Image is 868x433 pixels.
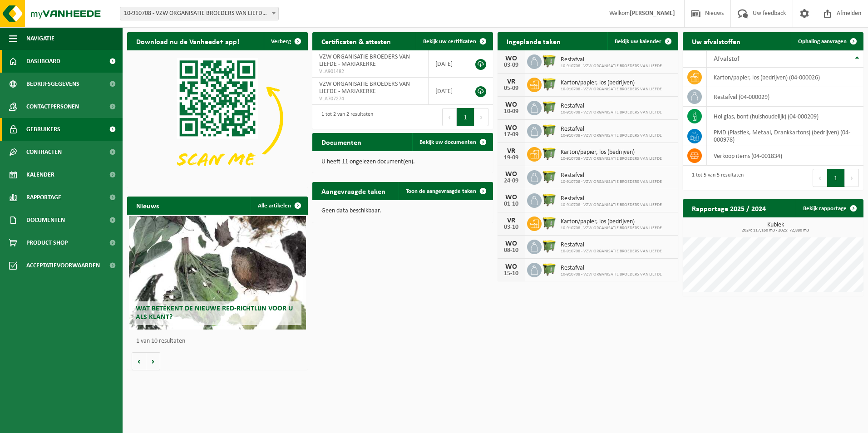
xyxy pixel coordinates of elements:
[502,124,520,132] div: WO
[127,197,168,214] h2: Nieuws
[442,108,457,126] button: Previous
[561,56,662,64] span: Restafval
[796,199,863,217] a: Bekijk rapportage
[561,202,662,208] span: 10-910708 - VZW ORGANISATIE BROEDERS VAN LIEFDE
[26,73,79,95] span: Bedrijfsgegevens
[502,148,520,155] div: VR
[561,249,662,254] span: 10-910708 - VZW ORGANISATIE BROEDERS VAN LIEFDE
[542,123,557,138] img: WB-1100-HPE-GN-50
[319,68,421,75] span: VLA901482
[502,271,520,277] div: 15-10
[423,39,476,44] span: Bekijk uw certificaten
[561,226,662,231] span: 10-910708 - VZW ORGANISATIE BROEDERS VAN LIEFDE
[319,54,410,68] span: VZW ORGANISATIE BROEDERS VAN LIEFDE - MARIAKERKE
[687,168,744,188] div: 1 tot 5 van 5 resultaten
[321,159,484,165] p: U heeft 11 ongelezen document(en).
[561,179,662,185] span: 10-910708 - VZW ORGANISATIE BROEDERS VAN LIEFDE
[561,79,662,87] span: Karton/papier, los (bedrijven)
[707,126,863,146] td: PMD (Plastiek, Metaal, Drankkartons) (bedrijven) (04-000978)
[561,156,662,162] span: 10-910708 - VZW ORGANISATIE BROEDERS VAN LIEFDE
[406,188,476,194] span: Toon de aangevraagde taken
[845,169,859,187] button: Next
[457,108,474,126] button: 1
[26,254,100,277] span: Acceptatievoorwaarden
[561,195,662,202] span: Restafval
[502,55,520,62] div: WO
[319,95,421,103] span: VLA707274
[502,201,520,207] div: 01-10
[561,241,662,249] span: Restafval
[714,55,740,63] span: Afvalstof
[542,215,557,231] img: WB-1100-HPE-GN-50
[542,169,557,184] img: WB-1100-HPE-GN-50
[502,62,520,69] div: 03-09
[26,27,54,50] span: Navigatie
[120,7,279,20] span: 10-910708 - VZW ORGANISATIE BROEDERS VAN LIEFDE - MARIAKERKE
[26,118,60,141] span: Gebruikers
[791,32,863,50] a: Ophaling aanvragen
[132,352,146,370] button: Vorige
[26,95,79,118] span: Contactpersonen
[561,265,662,272] span: Restafval
[561,103,662,110] span: Restafval
[561,64,662,69] span: 10-910708 - VZW ORGANISATIE BROEDERS VAN LIEFDE
[312,182,395,200] h2: Aangevraagde taken
[502,178,520,184] div: 24-09
[312,32,400,50] h2: Certificaten & attesten
[630,10,675,17] strong: [PERSON_NAME]
[146,352,160,370] button: Volgende
[502,101,520,108] div: WO
[615,39,661,44] span: Bekijk uw kalender
[502,155,520,161] div: 19-09
[687,228,863,233] span: 2024: 117,160 m3 - 2025: 72,880 m3
[502,224,520,231] div: 03-10
[542,261,557,277] img: WB-1100-HPE-GN-50
[542,238,557,254] img: WB-1100-HPE-GN-50
[542,192,557,207] img: WB-1100-HPE-GN-50
[26,209,65,231] span: Documenten
[129,216,306,330] a: Wat betekent de nieuwe RED-richtlijn voor u als klant?
[502,240,520,247] div: WO
[561,87,662,92] span: 10-910708 - VZW ORGANISATIE BROEDERS VAN LIEFDE
[561,172,662,179] span: Restafval
[813,169,827,187] button: Previous
[321,208,484,214] p: Geen data beschikbaar.
[419,139,476,145] span: Bekijk uw documenten
[474,108,488,126] button: Next
[502,263,520,271] div: WO
[120,7,278,20] span: 10-910708 - VZW ORGANISATIE BROEDERS VAN LIEFDE - MARIAKERKE
[561,218,662,226] span: Karton/papier, los (bedrijven)
[127,50,308,186] img: Download de VHEPlus App
[26,141,62,163] span: Contracten
[827,169,845,187] button: 1
[399,182,492,200] a: Toon de aangevraagde taken
[429,50,466,78] td: [DATE]
[502,85,520,92] div: 05-09
[542,146,557,161] img: WB-1100-HPE-GN-50
[687,222,863,233] h3: Kubiek
[251,197,307,215] a: Alle artikelen
[502,217,520,224] div: VR
[502,132,520,138] div: 17-09
[707,146,863,166] td: verkoop items (04-001834)
[707,68,863,87] td: karton/papier, los (bedrijven) (04-000026)
[502,194,520,201] div: WO
[607,32,677,50] a: Bekijk uw kalender
[317,107,373,127] div: 1 tot 2 van 2 resultaten
[502,108,520,115] div: 10-09
[136,305,293,321] span: Wat betekent de nieuwe RED-richtlijn voor u als klant?
[542,53,557,69] img: WB-1100-HPE-GN-50
[264,32,307,50] button: Verberg
[498,32,570,50] h2: Ingeplande taken
[707,107,863,126] td: hol glas, bont (huishoudelijk) (04-000209)
[798,39,847,44] span: Ophaling aanvragen
[412,133,492,151] a: Bekijk uw documenten
[561,126,662,133] span: Restafval
[561,149,662,156] span: Karton/papier, los (bedrijven)
[312,133,370,151] h2: Documenten
[502,247,520,254] div: 08-10
[542,99,557,115] img: WB-1100-HPE-GN-50
[542,76,557,92] img: WB-1100-HPE-GN-50
[271,39,291,44] span: Verberg
[429,78,466,105] td: [DATE]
